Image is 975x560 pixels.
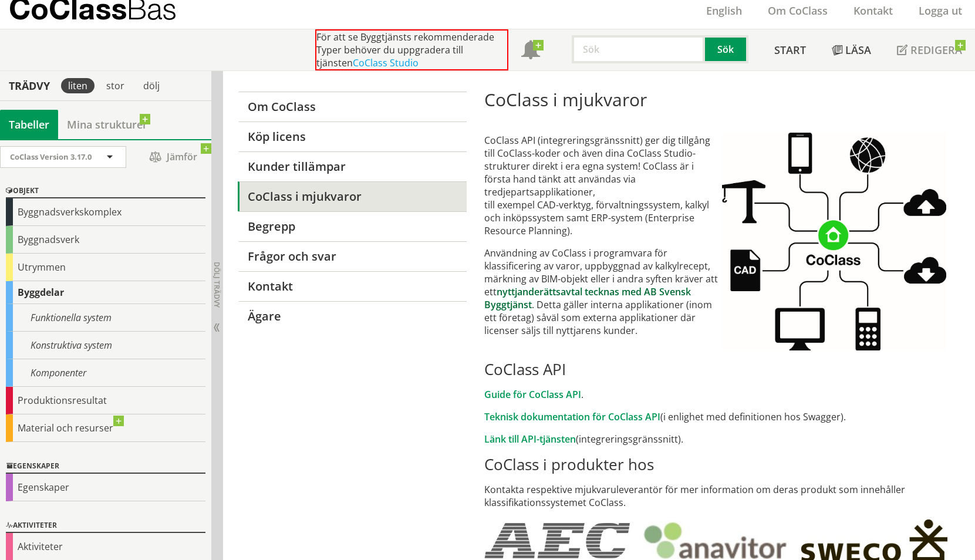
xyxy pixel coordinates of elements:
div: Byggnadsverkskomplex [6,198,205,226]
div: liten [61,78,95,93]
p: . [484,388,959,401]
span: Jämför [138,147,208,167]
a: Kunder tillämpar [238,151,466,181]
div: Objekt [6,184,205,198]
a: Om CoClass [755,4,841,18]
span: Läsa [845,43,871,57]
img: AEC.jpg [484,523,630,559]
img: CoClassAPI.jpg [722,133,946,350]
div: Trädvy [2,79,56,92]
a: CoClass i mjukvaror [238,181,466,211]
a: Begrepp [238,211,466,241]
p: Användning av CoClass i programvara för klassificering av varor, uppbyggnad av kalkylrecept, märk... [484,247,722,337]
div: Utrymmen [6,254,205,281]
div: Byggdelar [6,281,205,304]
p: CoClass [9,2,177,15]
span: Start [774,43,806,57]
span: Notifikationer [521,42,540,60]
a: Kontakt [841,4,906,18]
div: Byggnadsverk [6,226,205,254]
a: CoClass Studio [353,56,419,69]
h2: CoClass API [484,360,959,379]
a: Läsa [819,29,884,70]
div: Material och resurser [6,414,205,442]
p: Kontakta respektive mjukvaruleverantör för mer information om deras produkt som innehåller klassi... [484,483,959,509]
a: Start [761,29,819,70]
a: Länk till API-tjänsten [484,433,576,446]
a: English [693,4,755,18]
a: AEC's webbsida [484,523,643,559]
a: Köp licens [238,122,466,151]
div: Konstruktiva system [6,332,205,359]
a: Mina strukturer [58,110,156,139]
div: Egenskaper [6,460,205,474]
span: CoClass Version 3.17.0 [10,151,92,162]
input: Sök [572,35,705,63]
a: Guide för CoClass API [484,388,581,401]
p: (integreringsgränssnitt). [484,433,959,446]
a: Om CoClass [238,92,466,122]
a: Redigera [884,29,975,70]
button: Sök [705,35,748,63]
div: dölj [136,78,167,93]
div: Aktiviteter [6,519,205,533]
a: Ägare [238,301,466,331]
a: Kontakt [238,271,466,301]
p: CoClass API (integreringsgränssnitt) ger dig tillgång till CoClass-koder och även dina CoClass St... [484,134,722,237]
div: Egenskaper [6,474,205,501]
span: Dölj trädvy [212,262,222,308]
div: Produktionsresultat [6,387,205,414]
a: Teknisk dokumentation för CoClass API [484,410,660,423]
a: Frågor och svar [238,241,466,271]
div: Funktionella system [6,304,205,332]
a: Logga ut [906,4,975,18]
div: För att se Byggtjänsts rekommenderade Typer behöver du uppgradera till tjänsten [315,29,508,70]
div: Komponenter [6,359,205,387]
a: nyttjanderättsavtal tecknas med AB Svensk Byggtjänst [484,285,691,311]
span: Redigera [910,43,962,57]
p: (i enlighet med definitionen hos Swagger). [484,410,959,423]
h2: CoClass i produkter hos [484,455,959,474]
div: stor [99,78,131,93]
h1: CoClass i mjukvaror [484,89,959,110]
